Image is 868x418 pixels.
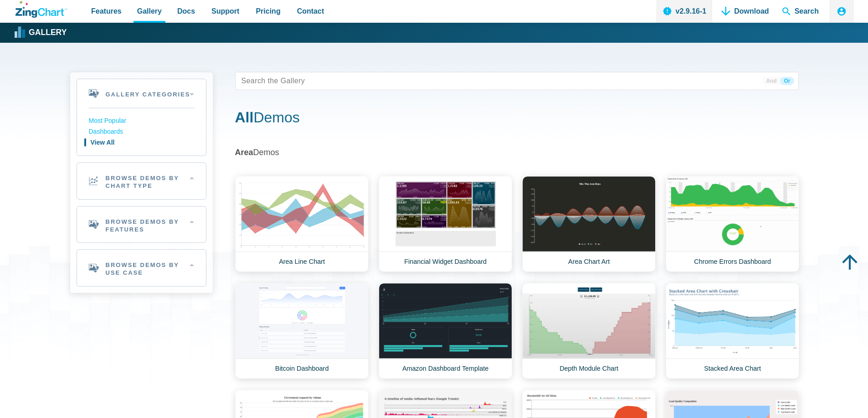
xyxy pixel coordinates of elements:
a: ZingChart Logo. Click to return to the homepage [15,1,67,18]
a: Financial Widget Dashboard [379,176,512,272]
a: Bitcoin Dashboard [235,283,369,379]
span: Pricing [256,5,280,17]
strong: Gallery [29,29,67,37]
span: And [762,77,780,85]
span: Or [780,77,794,85]
a: Area Line Chart [235,176,369,272]
a: Chrome Errors Dashboard [666,176,799,272]
span: Docs [177,5,195,17]
a: Dashboards [89,126,194,137]
a: Most Popular [89,116,194,126]
a: Amazon Dashboard Template [379,283,512,379]
a: Gallery [15,26,67,40]
h2: Demos [235,147,799,158]
span: Features [91,5,122,17]
span: Support [211,5,239,17]
h2: Browse Demos By Features [77,206,206,243]
a: Area Chart Art [522,176,656,272]
h1: Demos [235,108,799,129]
strong: Area [235,148,253,157]
a: Depth Module Chart [522,283,656,379]
a: View All [89,137,194,148]
h2: Browse Demos By Use Case [77,250,206,286]
h2: Browse Demos By Chart Type [77,163,206,199]
span: Contact [297,5,324,17]
a: Stacked Area Chart [666,283,799,379]
span: Gallery [137,5,162,17]
h2: Gallery Categories [77,79,206,108]
strong: All [235,109,254,126]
